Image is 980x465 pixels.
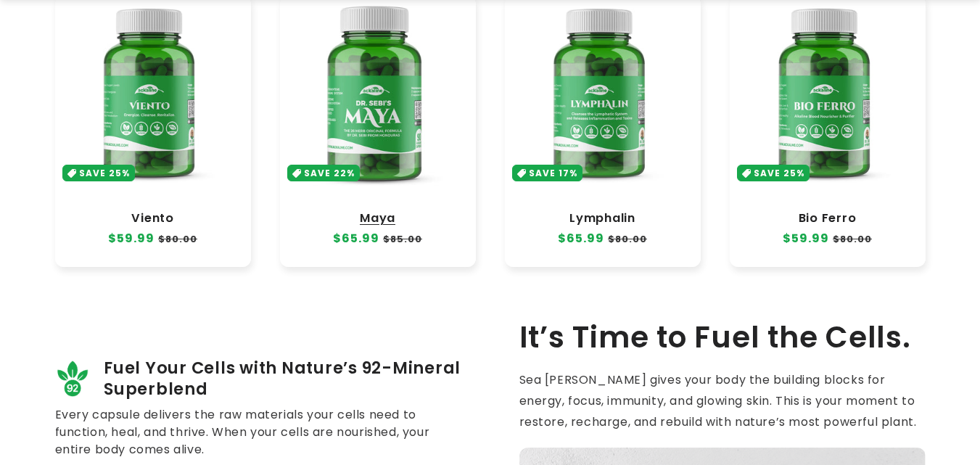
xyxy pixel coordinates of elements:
img: 92_minerals_0af21d8c-fe1a-43ec-98b6-8e1103ae452c.png [55,361,91,397]
a: Lymphalin [519,211,686,226]
p: Sea [PERSON_NAME] gives your body the building blocks for energy, focus, immunity, and glowing sk... [519,370,926,432]
span: Fuel Your Cells with Nature’s 92-Mineral Superblend [104,358,461,400]
a: Bio Ferro [744,211,911,226]
a: Maya [295,211,461,226]
h2: It’s Time to Fuel the Cells. [519,319,926,355]
p: Every capsule delivers the raw materials your cells need to function, heal, and thrive. When your... [55,406,461,458]
a: Viento [70,211,236,226]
